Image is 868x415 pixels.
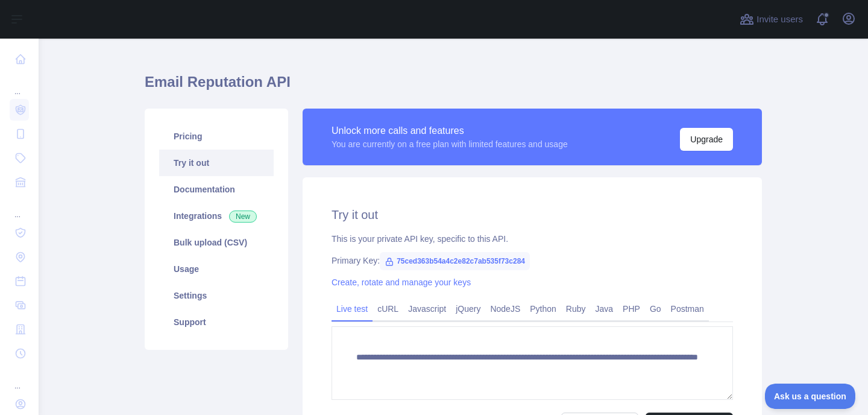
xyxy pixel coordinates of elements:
[618,299,645,318] a: PHP
[332,299,373,318] a: Live test
[373,299,403,318] a: cURL
[159,256,274,282] a: Usage
[403,299,451,318] a: Javascript
[229,211,257,223] span: New
[525,299,561,318] a: Python
[645,299,666,318] a: Go
[680,128,733,151] button: Upgrade
[332,206,733,223] h2: Try it out
[332,277,471,287] a: Create, rotate and manage your keys
[10,72,29,97] div: ...
[159,229,274,256] a: Bulk upload (CSV)
[756,13,803,27] span: Invite users
[10,367,29,391] div: ...
[666,299,709,318] a: Postman
[159,123,274,150] a: Pricing
[145,72,762,101] h1: Email Reputation API
[159,309,274,335] a: Support
[485,299,525,318] a: NodeJS
[332,255,733,267] div: Primary Key:
[159,282,274,309] a: Settings
[159,176,274,203] a: Documentation
[591,299,618,318] a: Java
[451,299,485,318] a: jQuery
[561,299,591,318] a: Ruby
[332,138,568,150] div: You are currently on a free plan with limited features and usage
[332,124,568,138] div: Unlock more calls and features
[737,10,805,29] button: Invite users
[159,203,274,229] a: Integrations New
[380,252,530,270] span: 75ced363b54a4c2e82c7ab535f73c284
[765,384,856,409] iframe: Toggle Customer Support
[10,195,29,220] div: ...
[159,150,274,176] a: Try it out
[332,233,733,245] div: This is your private API key, specific to this API.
